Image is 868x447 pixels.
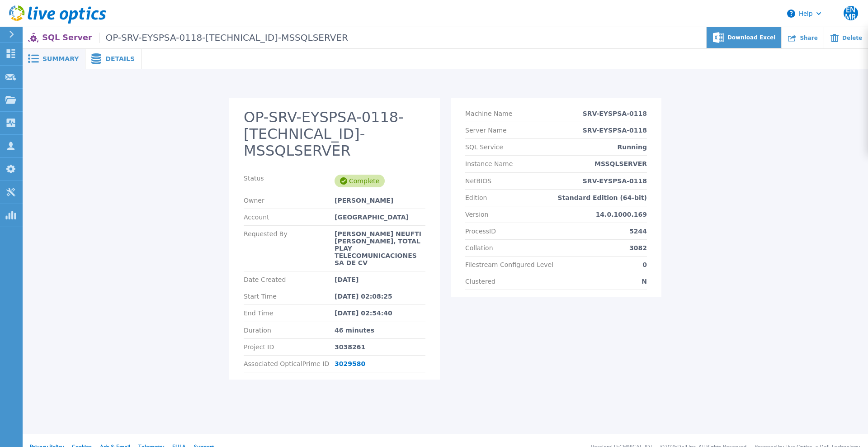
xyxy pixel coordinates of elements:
span: Summary [42,56,79,62]
p: Clustered [465,278,495,285]
div: [GEOGRAPHIC_DATA] [335,214,425,221]
p: Date Created [244,276,335,283]
p: Associated OpticalPrime ID [244,360,335,367]
p: Project ID [244,343,335,351]
div: [DATE] [335,276,425,283]
div: 46 minutes [335,327,425,334]
p: Start Time [244,293,335,300]
p: SRV-EYSPSA-0118 [583,127,647,134]
p: Instance Name [465,160,513,167]
div: [PERSON_NAME] NEUFTI [PERSON_NAME], TOTAL PLAY TELECOMUNICACIONES SA DE CV [335,230,425,266]
div: Complete [335,175,385,187]
span: Details [105,56,135,62]
p: Server Name [465,127,507,134]
p: ProcessID [465,228,496,235]
p: N [642,278,647,285]
p: NetBIOS [465,177,491,185]
p: MSSQLSERVER [594,160,647,167]
div: 3038261 [335,343,425,351]
p: Duration [244,327,335,334]
p: Standard Edition (64-bit) [558,194,647,201]
div: [PERSON_NAME] [335,197,425,204]
p: Account [244,214,335,221]
p: Machine Name [465,110,512,117]
p: SRV-EYSPSA-0118 [583,110,647,117]
p: Edition [465,194,487,201]
p: Status [244,175,335,187]
span: OP-SRV-EYSPSA-0118-[TECHNICAL_ID]-MSSQLSERVER [99,33,348,43]
p: 5244 [629,228,647,235]
div: [DATE] 02:54:40 [335,309,425,317]
p: Filestream Configured Level [465,261,553,268]
p: End Time [244,309,335,317]
span: Share [800,35,817,41]
p: SQL Service [465,143,503,151]
span: Download Excel [727,35,775,40]
p: Owner [244,197,335,204]
a: 3029580 [335,360,365,367]
p: Version [465,211,488,218]
p: 14.0.1000.169 [596,211,647,218]
span: Delete [842,35,862,41]
p: 0 [642,261,647,268]
span: ENMR [844,6,858,20]
div: [DATE] 02:08:25 [335,293,425,300]
p: Collation [465,244,493,252]
h2: OP-SRV-EYSPSA-0118-[TECHNICAL_ID]-MSSQLSERVER [244,109,425,159]
p: SRV-EYSPSA-0118 [583,177,647,185]
p: SQL Server [42,33,348,43]
p: 3082 [629,244,647,252]
p: Requested By [244,230,335,266]
p: Running [618,143,647,151]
